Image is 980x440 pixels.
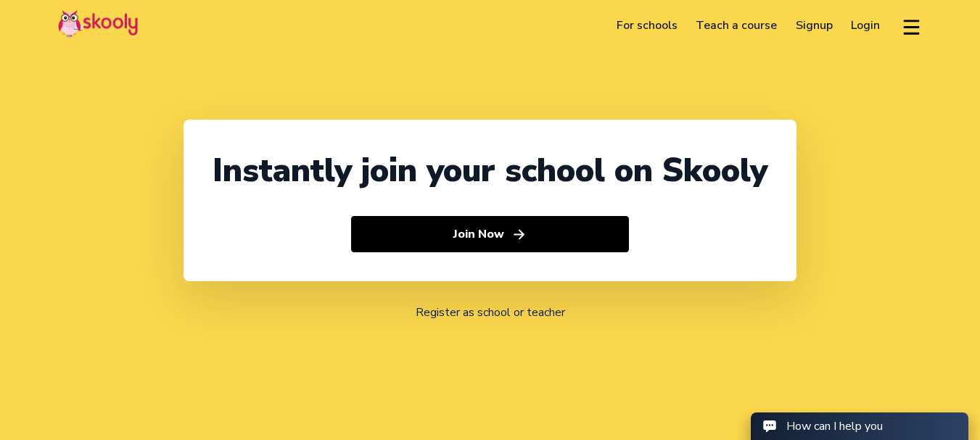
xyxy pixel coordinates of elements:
a: For schools [607,14,687,37]
img: Skooly [58,9,138,38]
a: Register as school or teacher [416,304,565,320]
a: Signup [786,14,842,37]
ion-icon: arrow forward outline [511,227,527,242]
a: Login [842,14,890,37]
div: Instantly join your school on Skooly [213,149,767,193]
button: menu outline [901,14,922,38]
button: Join Nowarrow forward outline [351,216,629,252]
a: Teach a course [686,14,786,37]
